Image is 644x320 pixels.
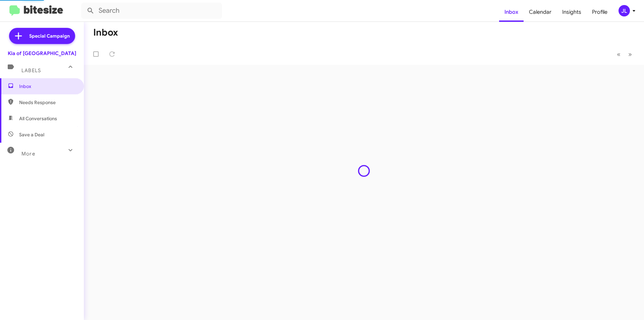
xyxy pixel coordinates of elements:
span: All Conversations [19,115,57,122]
button: Next [624,47,636,61]
span: Inbox [19,83,76,90]
span: « [617,50,621,58]
a: Inbox [499,2,524,22]
div: JL [619,5,630,16]
a: Insights [557,2,587,22]
span: » [628,50,632,58]
button: Previous [613,47,625,61]
a: Calendar [524,2,557,22]
button: JL [613,5,637,16]
div: Kia of [GEOGRAPHIC_DATA] [8,50,76,57]
span: Needs Response [19,99,76,106]
span: Labels [21,67,41,74]
a: Profile [587,2,613,22]
input: Search [81,3,222,19]
nav: Page navigation example [613,47,636,61]
a: Special Campaign [9,28,75,44]
span: More [21,151,35,157]
span: Save a Deal [19,131,44,138]
span: Special Campaign [29,33,70,39]
h1: Inbox [93,27,118,38]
